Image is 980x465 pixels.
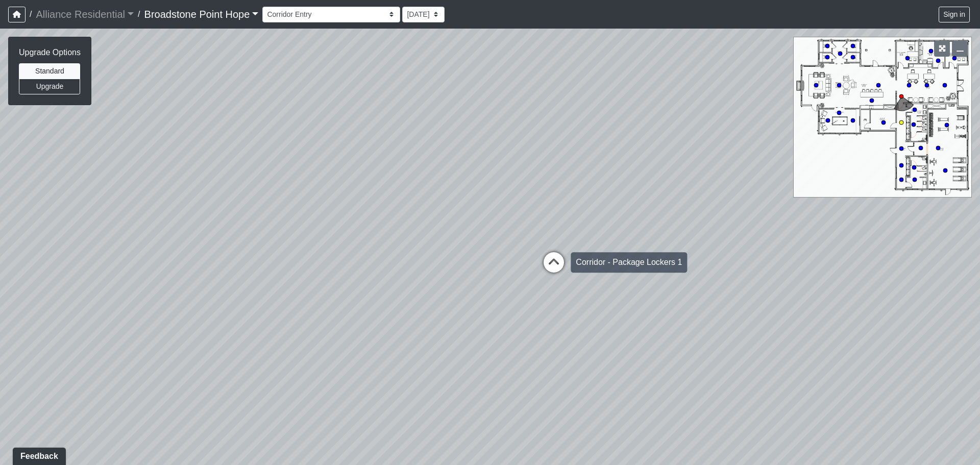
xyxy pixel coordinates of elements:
button: Standard [19,63,80,79]
span: / [134,4,144,25]
iframe: Ybug feedback widget [8,445,68,465]
a: Alliance Residential [36,4,134,25]
button: Upgrade [19,79,80,94]
button: Sign in [939,7,970,22]
span: / [26,4,36,25]
a: Broadstone Point Hope [144,4,259,25]
h6: Upgrade Options [19,47,81,57]
div: Corridor - Package Lockers 1 [571,252,687,273]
